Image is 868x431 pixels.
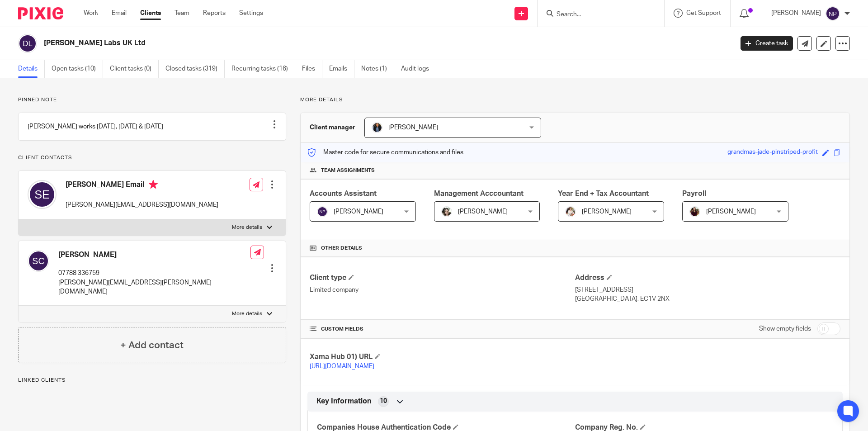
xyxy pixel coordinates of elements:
img: svg%3E [826,6,840,21]
i: Primary [149,180,158,189]
span: [PERSON_NAME] [388,124,438,131]
div: grandmas-jade-pinstriped-profit [727,147,818,158]
span: Management Acccountant [434,190,524,197]
h4: + Add contact [120,338,184,352]
img: Pixie [18,7,63,19]
a: Files [302,60,322,78]
label: Show empty fields [759,324,811,333]
span: Accounts Assistant [310,190,377,197]
span: Key Information [316,397,371,406]
p: [STREET_ADDRESS] [575,285,840,294]
span: Team assignments [321,167,375,174]
img: martin-hickman.jpg [372,122,382,133]
h4: Address [575,273,840,283]
img: barbara-raine-.jpg [441,206,452,217]
p: Linked clients [18,377,286,384]
a: Reports [203,9,226,18]
p: 07788 336759 [58,269,250,278]
h4: Client type [310,273,575,283]
a: Details [18,60,45,78]
span: Get Support [686,10,721,16]
p: Master code for secure communications and files [307,148,463,157]
span: Other details [321,245,362,252]
h2: [PERSON_NAME] Labs UK Ltd [44,38,590,48]
p: More details [300,96,850,104]
span: [PERSON_NAME] [458,208,508,215]
img: MaxAcc_Sep21_ElliDeanPhoto_030.jpg [689,206,700,217]
p: Limited company [310,285,575,294]
img: svg%3E [28,180,57,209]
p: More details [232,310,262,317]
a: [URL][DOMAIN_NAME] [310,363,374,369]
span: Year End + Tax Accountant [558,190,649,197]
p: [PERSON_NAME][EMAIL_ADDRESS][DOMAIN_NAME] [66,200,218,209]
span: [PERSON_NAME] [334,208,383,215]
a: Recurring tasks (16) [231,60,295,78]
a: Notes (1) [361,60,394,78]
a: Emails [329,60,354,78]
h4: [PERSON_NAME] [58,250,250,260]
a: Open tasks (10) [52,60,103,78]
h4: [PERSON_NAME] Email [66,180,218,191]
a: Audit logs [401,60,436,78]
img: Kayleigh%20Henson.jpeg [565,206,576,217]
h4: CUSTOM FIELDS [310,326,575,333]
span: 10 [380,397,387,406]
p: More details [232,224,262,231]
h4: Xama Hub 01) URL [310,352,575,362]
img: svg%3E [317,206,328,217]
a: Settings [239,9,263,18]
a: Client tasks (0) [110,60,159,78]
a: Closed tasks (319) [165,60,225,78]
img: svg%3E [18,34,37,53]
a: Clients [140,9,161,18]
p: Pinned note [18,96,286,104]
p: Client contacts [18,154,286,161]
img: svg%3E [28,250,49,272]
span: [PERSON_NAME] [706,208,756,215]
span: Payroll [682,190,706,197]
p: [PERSON_NAME] [771,9,821,18]
a: Create task [741,36,793,51]
p: [PERSON_NAME][EMAIL_ADDRESS][PERSON_NAME][DOMAIN_NAME] [58,278,250,297]
a: Email [112,9,127,18]
a: Team [175,9,189,18]
h3: Client manager [310,123,355,132]
a: Work [84,9,98,18]
p: [GEOGRAPHIC_DATA], EC1V 2NX [575,294,840,303]
span: [PERSON_NAME] [582,208,632,215]
input: Search [556,11,637,19]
